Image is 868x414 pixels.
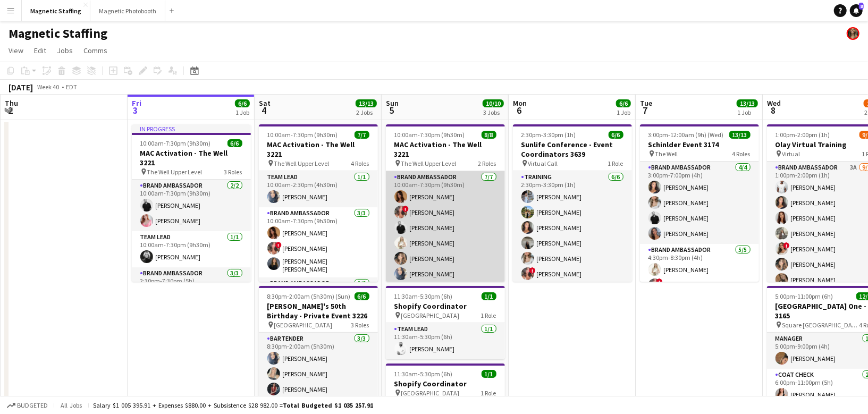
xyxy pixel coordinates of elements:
app-card-role: Brand Ambassador7/710:00am-7:30pm (9h30m)[PERSON_NAME]![PERSON_NAME][PERSON_NAME][PERSON_NAME][PE... [386,171,505,300]
app-user-avatar: Bianca Fantauzzi [847,27,859,40]
div: 1 Job [617,108,630,116]
span: Sun [386,98,399,108]
span: 5:00pm-11:00pm (6h) [776,292,833,300]
span: [GEOGRAPHIC_DATA] [274,321,333,329]
span: Sat [259,98,271,108]
span: 4 Roles [732,150,751,158]
span: View [9,46,23,55]
h3: [PERSON_NAME]'s 50th Birthday - Private Event 3226 [259,301,378,320]
app-job-card: 3:00pm-12:00am (9h) (Wed)13/13Schinlder Event 3174 The Well4 RolesBrand Ambassador4/43:00pm-7:00p... [640,124,759,282]
span: 10:00am-7:30pm (9h30m) [394,131,465,139]
span: 2:30pm-3:30pm (1h) [521,131,576,139]
span: 10/10 [483,99,504,107]
span: 5 [384,104,399,116]
span: 11:30am-5:30pm (6h) [394,292,453,300]
a: View [4,44,28,57]
app-card-role: Team Lead1/110:00am-2:30pm (4h30m)[PERSON_NAME] [259,171,378,207]
span: Edit [34,46,46,55]
a: Comms [79,44,112,57]
h3: MAC Activation - The Well 3221 [259,140,378,159]
span: 13/13 [737,99,758,107]
span: ! [529,267,536,274]
app-card-role: Brand Ambassador4/43:00pm-7:00pm (4h)[PERSON_NAME][PERSON_NAME][PERSON_NAME][PERSON_NAME] [640,162,759,244]
span: All jobs [58,401,84,409]
h3: MAC Activation - The Well 3221 [386,140,505,159]
app-card-role: Brand Ambassador3/32:30pm-7:30pm (5h) [132,267,251,334]
app-job-card: 10:00am-7:30pm (9h30m)8/8MAC Activation - The Well 3221 The Well Upper Level2 RolesBrand Ambassad... [386,124,505,282]
span: 7/7 [355,131,369,139]
span: Virtual Call [528,159,558,167]
div: 1 Job [235,108,249,116]
span: 7 [638,104,652,116]
span: Virtual [782,150,800,158]
span: Tue [640,98,652,108]
h3: MAC Activation - The Well 3221 [132,148,251,167]
h3: Schinlder Event 3174 [640,140,759,149]
span: 13/13 [356,99,377,107]
button: Budgeted [5,400,49,411]
span: [GEOGRAPHIC_DATA] [401,389,460,397]
span: 2 Roles [478,159,496,167]
span: Week 40 [35,83,62,91]
span: 13/13 [729,131,751,139]
span: 8/8 [482,131,496,139]
span: Comms [83,46,107,55]
span: 6/6 [227,139,242,147]
span: 1/1 [482,292,496,300]
span: 6 [511,104,527,116]
span: 3 [130,104,141,116]
span: Square [GEOGRAPHIC_DATA] [782,321,859,329]
div: Salary $1 005 395.91 + Expenses $880.00 + Subsistence $28 982.00 = [93,401,373,409]
span: 1 Role [481,389,496,397]
span: Mon [513,98,527,108]
app-card-role: Team Lead1/110:00am-7:30pm (9h30m)[PERSON_NAME] [132,231,251,267]
span: 10:00am-7:30pm (9h30m) [140,139,211,147]
app-card-role: Brand Ambassador2/2 [259,277,378,329]
span: ! [275,242,282,248]
span: 4 Roles [351,159,369,167]
span: 3 Roles [224,168,242,176]
span: 2 [3,104,18,116]
app-job-card: In progress10:00am-7:30pm (9h30m)6/6MAC Activation - The Well 3221 The Well Upper Level3 RolesBra... [132,124,251,282]
a: Jobs [53,44,77,57]
app-card-role: Bartender3/38:30pm-2:00am (5h30m)[PERSON_NAME][PERSON_NAME][PERSON_NAME] [259,333,378,400]
span: ! [783,242,790,249]
span: The Well [655,150,678,158]
span: Budgeted [17,402,48,409]
span: 6/6 [616,99,631,107]
span: [GEOGRAPHIC_DATA] [401,311,460,319]
h1: Magnetic Staffing [9,26,107,41]
span: 8 [765,104,781,116]
button: Magnetic Staffing [22,1,90,21]
app-job-card: 11:30am-5:30pm (6h)1/1Shopify Coordinator [GEOGRAPHIC_DATA]1 RoleTeam Lead1/111:30am-5:30pm (6h)[... [386,286,505,359]
app-card-role: Team Lead1/111:30am-5:30pm (6h)[PERSON_NAME] [386,323,505,359]
app-job-card: 2:30pm-3:30pm (1h)6/6Sunlife Conference - Event Coordinators 3639 Virtual Call1 RoleTraining6/62:... [513,124,632,282]
span: 1:00pm-2:00pm (1h) [776,131,830,139]
span: Thu [5,98,18,108]
span: 6/6 [355,292,369,300]
app-card-role: Brand Ambassador3/310:00am-7:30pm (9h30m)[PERSON_NAME]![PERSON_NAME][PERSON_NAME] [PERSON_NAME] [259,207,378,277]
h3: Sunlife Conference - Event Coordinators 3639 [513,140,632,159]
a: 8 [850,4,863,17]
span: 1/1 [482,370,496,378]
div: 3 Jobs [483,108,503,116]
span: 4 [257,104,271,116]
a: Edit [30,44,50,57]
span: 10:00am-7:30pm (9h30m) [267,131,338,139]
div: 1 Job [737,108,757,116]
button: Magnetic Photobooth [90,1,165,21]
app-card-role: Brand Ambassador2/210:00am-7:30pm (9h30m)[PERSON_NAME][PERSON_NAME] [132,180,251,231]
span: The Well Upper Level [274,159,330,167]
app-job-card: 10:00am-7:30pm (9h30m)7/7MAC Activation - The Well 3221 The Well Upper Level4 RolesTeam Lead1/110... [259,124,378,282]
span: The Well Upper Level [401,159,457,167]
h3: Shopify Coordinator [386,379,505,388]
span: 1 Role [608,159,623,167]
span: 11:30am-5:30pm (6h) [394,370,453,378]
span: Wed [767,98,781,108]
div: [DATE] [9,82,33,92]
span: 6/6 [609,131,623,139]
span: 8:30pm-2:00am (5h30m) (Sun) [267,292,351,300]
